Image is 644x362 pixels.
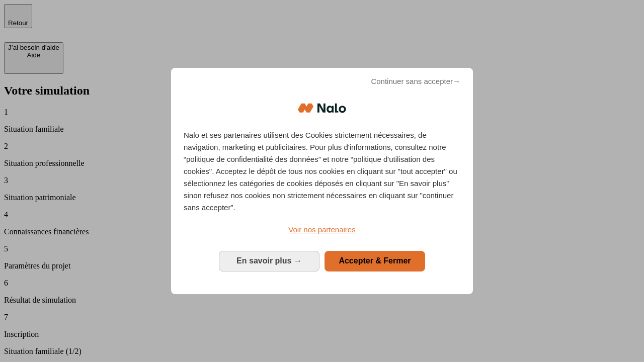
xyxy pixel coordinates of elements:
[339,256,411,265] span: Accepter & Fermer
[325,251,425,271] button: Accepter & Fermer: Accepter notre traitement des données et fermer
[184,224,460,236] a: Voir nos partenaires
[371,75,460,87] span: Continuer sans accepter→
[184,129,460,214] p: Nalo et ses partenaires utilisent des Cookies strictement nécessaires, de navigation, marketing e...
[171,68,473,294] div: Bienvenue chez Nalo Gestion du consentement
[288,225,355,234] span: Voir nos partenaires
[298,93,346,123] img: Logo
[236,256,302,265] span: En savoir plus →
[219,251,319,271] button: En savoir plus: Configurer vos consentements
